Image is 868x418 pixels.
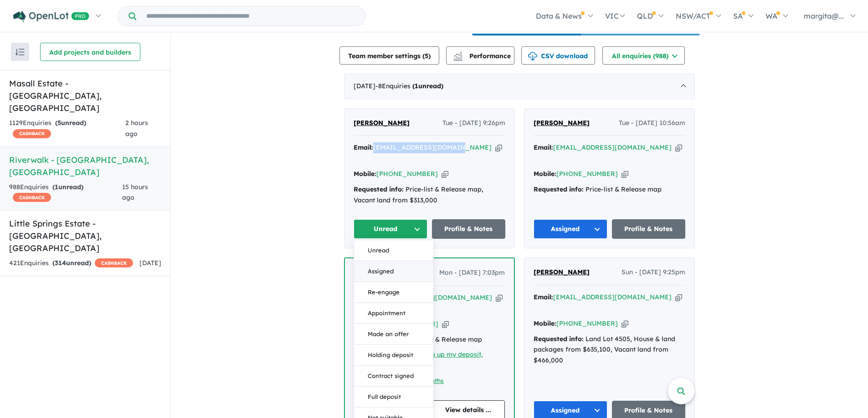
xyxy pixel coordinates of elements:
h5: Riverwalk - [GEOGRAPHIC_DATA] , [GEOGRAPHIC_DATA] [9,154,161,178]
span: 314 [55,259,66,267]
div: 988 Enquir ies [9,182,122,204]
span: Tue - [DATE] 9:26pm [442,118,505,129]
button: CSV download [521,46,595,65]
span: 5 [57,119,61,127]
div: [DATE] [344,74,695,99]
span: - 8 Enquir ies [375,82,443,90]
button: Full deposit [354,387,433,408]
strong: Mobile: [534,319,556,327]
span: [DATE] [139,259,161,267]
button: Copy [675,292,682,302]
a: [PHONE_NUMBER] [556,170,618,178]
button: Team member settings (5) [339,46,439,65]
strong: ( unread) [412,82,443,90]
a: [PERSON_NAME] [534,267,590,278]
strong: ( unread) [55,119,86,127]
a: Profile & Notes [612,219,686,239]
strong: ( unread) [52,259,91,267]
strong: Mobile: [534,170,556,178]
strong: Requested info: [534,185,584,193]
span: [PERSON_NAME] [354,119,410,127]
strong: Email: [534,143,553,151]
span: 15 hours ago [122,183,148,202]
div: Price-list & Release map [534,184,685,195]
img: Openlot PRO Logo White [13,11,89,22]
button: Copy [621,319,628,328]
button: Copy [496,293,503,302]
button: Copy [442,169,448,179]
button: All enquiries (988) [602,46,685,65]
h5: Little Springs Estate - [GEOGRAPHIC_DATA] , [GEOGRAPHIC_DATA] [9,217,161,254]
button: Copy [442,319,449,329]
img: bar-chart.svg [453,55,462,60]
span: CASHBACK [95,258,133,267]
button: Assigned [534,219,607,239]
button: Performance [446,46,514,65]
img: line-chart.svg [454,52,462,57]
div: Land Lot 4505, House & land packages from $635,100, Vacant land from $466,000 [534,334,685,366]
h5: Masall Estate - [GEOGRAPHIC_DATA] , [GEOGRAPHIC_DATA] [9,77,161,114]
button: Copy [675,143,682,152]
div: 421 Enquir ies [9,258,133,269]
a: Profile & Notes [432,219,506,239]
button: Appointment [354,303,433,324]
span: CASHBACK [13,193,51,202]
span: Tue - [DATE] 10:56am [619,118,685,129]
button: Made an offer [354,324,433,345]
img: sort.svg [15,49,25,55]
button: Holding deposit [354,345,433,366]
span: [PERSON_NAME] [534,268,590,276]
a: [EMAIL_ADDRESS][DOMAIN_NAME] [553,143,672,151]
span: 1 [415,82,418,90]
a: [EMAIL_ADDRESS][DOMAIN_NAME] [373,143,492,151]
button: Unread [354,219,427,239]
strong: Email: [354,143,373,151]
span: Mon - [DATE] 7:03pm [439,267,505,278]
button: Assigned [354,261,433,282]
button: Re-engage [354,282,433,303]
a: [PERSON_NAME] [354,118,410,129]
a: [PERSON_NAME] [534,118,590,129]
strong: Requested info: [354,185,404,193]
a: [PHONE_NUMBER] [556,319,618,327]
span: 5 [425,52,428,60]
button: Copy [621,169,628,179]
strong: Mobile: [354,170,376,178]
button: Contract signed [354,366,433,387]
button: Unread [354,240,433,261]
button: Copy [495,143,502,152]
strong: ( unread) [52,183,83,191]
span: [PERSON_NAME] [534,119,590,127]
button: Add projects and builders [40,43,140,61]
img: download icon [528,52,537,61]
a: [PHONE_NUMBER] [376,170,438,178]
input: Try estate name, suburb, builder or developer [138,6,363,26]
strong: Email: [534,293,553,301]
span: Sun - [DATE] 9:25pm [621,267,685,278]
span: margita@... [804,11,844,20]
a: [EMAIL_ADDRESS][DOMAIN_NAME] [553,293,672,301]
strong: Requested info: [534,335,584,343]
div: 1129 Enquir ies [9,118,125,140]
div: Price-list & Release map, Vacant land from $313,000 [354,184,505,206]
span: CASHBACK [13,129,51,138]
span: 1 [55,183,58,191]
span: Performance [455,52,511,60]
span: 2 hours ago [125,119,148,138]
